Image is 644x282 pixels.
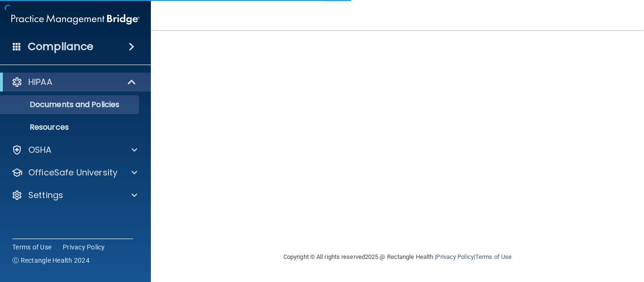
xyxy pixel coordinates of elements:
[6,123,135,132] p: Resources
[28,190,63,201] p: Settings
[475,253,512,260] a: Terms of Use
[63,242,105,252] a: Privacy Policy
[11,167,137,178] a: OfficeSafe University
[28,144,52,156] p: OSHA
[225,242,570,272] div: Copyright © All rights reserved 2025 @ Rectangle Health | |
[11,76,137,88] a: HIPAA
[6,100,135,109] p: Documents and Policies
[436,253,473,260] a: Privacy Policy
[11,144,137,156] a: OSHA
[12,242,51,252] a: Terms of Use
[11,190,137,201] a: Settings
[12,256,90,265] span: Ⓒ Rectangle Health 2024
[28,40,93,53] h4: Compliance
[28,167,117,178] p: OfficeSafe University
[28,76,52,88] p: HIPAA
[11,10,140,29] img: PMB logo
